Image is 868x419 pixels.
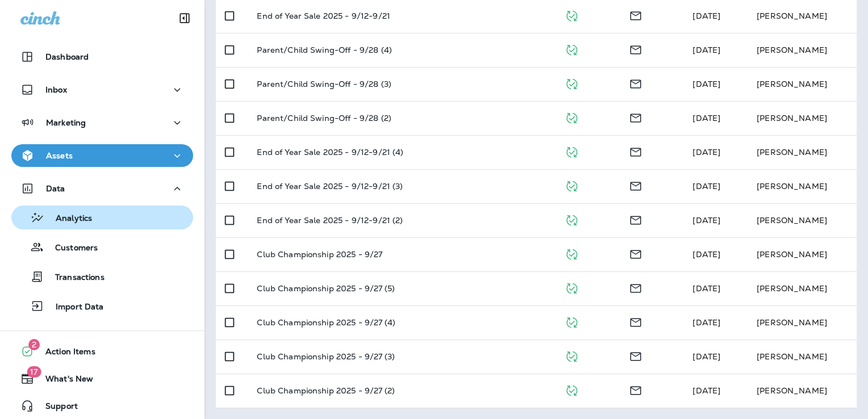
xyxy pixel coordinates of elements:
span: Caitlin Wilson [692,215,720,225]
button: Marketing [11,111,193,134]
button: Analytics [11,206,193,229]
span: Email [629,78,642,88]
span: Published [565,10,579,20]
td: [PERSON_NAME] [748,101,857,135]
button: Inbox [11,78,193,101]
span: Caitlin Wilson [692,113,720,123]
p: Import Data [44,302,104,313]
span: Published [565,146,579,156]
p: Analytics [44,213,92,224]
span: Caitlin Wilson [692,45,720,55]
span: What's New [34,374,93,388]
span: Published [565,384,579,395]
span: Published [565,180,579,190]
span: Published [565,282,579,292]
td: [PERSON_NAME] [748,67,857,101]
span: Email [629,180,642,190]
span: 2 [28,339,40,350]
span: Email [629,10,642,20]
p: Parent/Child Swing-Off - 9/28 (3) [257,79,391,89]
span: Published [565,248,579,258]
span: Email [629,282,642,292]
span: Email [629,350,642,361]
span: Action Items [34,347,95,361]
span: Published [565,44,579,54]
td: [PERSON_NAME] [748,33,857,67]
span: Support [34,401,78,415]
span: Email [629,146,642,156]
span: Published [565,350,579,361]
span: Published [565,112,579,122]
span: Email [629,44,642,54]
p: Inbox [45,85,67,94]
td: [PERSON_NAME] [748,203,857,237]
td: [PERSON_NAME] [748,305,857,340]
button: 17What's New [11,367,193,390]
p: Club Championship 2025 - 9/27 (4) [257,318,395,327]
button: Support [11,395,193,417]
button: Assets [11,144,193,167]
button: Transactions [11,265,193,288]
p: End of Year Sale 2025 - 9/12-9/21 [257,11,390,20]
button: 2Action Items [11,340,193,363]
td: [PERSON_NAME] [748,237,857,271]
p: End of Year Sale 2025 - 9/12-9/21 (3) [257,182,403,191]
span: Caitlin Wilson [692,79,720,89]
p: Club Championship 2025 - 9/27 (3) [257,352,395,361]
span: Published [565,214,579,224]
p: Parent/Child Swing-Off - 9/28 (4) [257,45,392,55]
p: Parent/Child Swing-Off - 9/28 (2) [257,114,391,123]
span: Caitlin Wilson [692,181,720,191]
span: Published [565,316,579,326]
span: Caitlin Wilson [692,147,720,157]
p: Club Championship 2025 - 9/27 (2) [257,386,395,395]
p: Data [46,184,65,193]
span: Email [629,112,642,122]
p: Dashboard [45,52,89,61]
p: Marketing [46,118,86,127]
p: Club Championship 2025 - 9/27 (5) [257,284,395,293]
span: Caitlin Wilson [692,283,720,294]
span: Email [629,214,642,224]
span: Published [565,78,579,88]
span: Caitlin Wilson [692,317,720,328]
span: Email [629,316,642,326]
td: [PERSON_NAME] [748,271,857,305]
button: Dashboard [11,45,193,68]
td: [PERSON_NAME] [748,169,857,203]
button: Data [11,177,193,200]
button: Import Data [11,294,193,318]
td: [PERSON_NAME] [748,340,857,374]
p: Transactions [44,273,105,283]
span: Email [629,384,642,395]
span: Caitlin Wilson [692,11,720,21]
span: Caitlin Wilson [692,249,720,259]
button: Collapse Sidebar [169,7,201,30]
p: Assets [46,151,73,160]
p: Customers [44,243,98,254]
span: Caitlin Wilson [692,351,720,362]
td: [PERSON_NAME] [748,374,857,408]
p: End of Year Sale 2025 - 9/12-9/21 (4) [257,148,403,157]
span: 17 [27,366,41,378]
span: Caitlin Wilson [692,386,720,396]
button: Customers [11,235,193,259]
span: Email [629,248,642,258]
td: [PERSON_NAME] [748,135,857,169]
p: Club Championship 2025 - 9/27 [257,250,382,259]
p: End of Year Sale 2025 - 9/12-9/21 (2) [257,216,403,225]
